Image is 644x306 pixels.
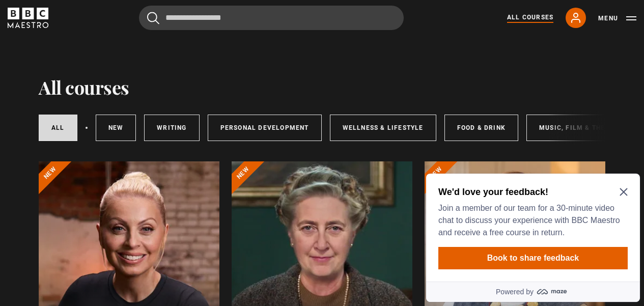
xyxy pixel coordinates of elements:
a: Wellness & Lifestyle [330,115,436,141]
a: Personal Development [208,115,322,141]
p: Join a member of our team for a 30-minute video chat to discuss your experience with BBC Maestro ... [16,33,202,69]
a: New [96,115,136,141]
a: Food & Drink [444,115,518,141]
a: All [39,115,77,141]
a: Powered by maze [4,112,218,132]
svg: BBC Maestro [8,8,48,28]
button: Submit the search query [147,12,159,24]
button: Toggle navigation [598,13,636,23]
button: Close Maze Prompt [198,18,206,26]
a: Writing [144,115,199,141]
input: Search [139,6,404,30]
h2: We'd love your feedback! [16,16,202,29]
a: All Courses [507,13,553,23]
h1: All courses [39,76,129,98]
div: Optional study invitation [4,4,218,132]
button: Book to share feedback [16,77,206,100]
a: Music, Film & Theatre [526,115,635,141]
